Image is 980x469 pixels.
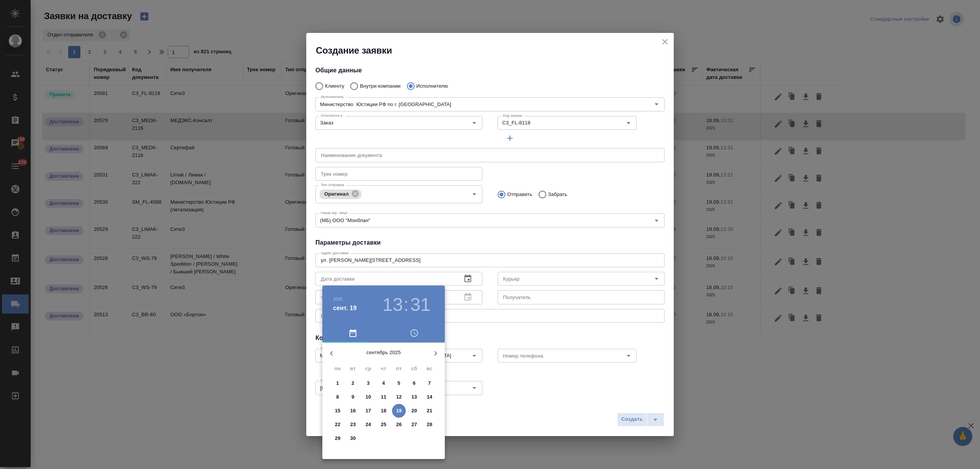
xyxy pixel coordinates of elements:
[331,431,345,445] button: 29
[412,393,417,401] p: 13
[335,421,341,428] p: 22
[407,365,421,373] span: сб
[427,393,433,401] p: 14
[410,294,431,315] button: 31
[396,393,402,401] p: 12
[361,365,375,373] span: ср
[427,407,433,415] p: 21
[346,365,360,373] span: вт
[331,376,345,390] button: 1
[346,418,360,431] button: 23
[361,404,375,418] button: 17
[346,404,360,418] button: 16
[423,390,436,404] button: 14
[331,418,345,431] button: 22
[407,404,421,418] button: 20
[361,418,375,431] button: 24
[341,349,426,356] p: сентябрь 2025
[351,393,354,401] p: 9
[366,393,371,401] p: 10
[396,421,402,428] p: 26
[428,379,431,387] p: 7
[407,418,421,431] button: 27
[366,421,371,428] p: 24
[413,379,415,387] p: 6
[382,294,403,315] button: 13
[382,379,385,387] p: 4
[392,376,406,390] button: 5
[397,379,400,387] p: 5
[331,390,345,404] button: 8
[407,390,421,404] button: 13
[403,294,408,315] h3: :
[333,297,343,301] button: 2025
[423,418,436,431] button: 28
[346,376,360,390] button: 2
[427,421,433,428] p: 28
[377,376,390,390] button: 4
[367,379,369,387] p: 3
[335,435,341,442] p: 29
[381,421,387,428] p: 25
[350,435,356,442] p: 30
[423,365,436,373] span: вс
[366,407,371,415] p: 17
[333,304,357,313] button: сент. 19
[392,404,406,418] button: 19
[336,379,339,387] p: 1
[351,379,354,387] p: 2
[361,376,375,390] button: 3
[377,404,390,418] button: 18
[381,407,387,415] p: 18
[396,407,402,415] p: 19
[381,393,387,401] p: 11
[346,390,360,404] button: 9
[335,407,341,415] p: 15
[392,390,406,404] button: 12
[412,421,417,428] p: 27
[407,376,421,390] button: 6
[377,418,390,431] button: 25
[346,431,360,445] button: 30
[392,418,406,431] button: 26
[331,365,345,373] span: пн
[412,407,417,415] p: 20
[331,404,345,418] button: 15
[377,390,390,404] button: 11
[350,421,356,428] p: 23
[350,407,356,415] p: 16
[361,390,375,404] button: 10
[336,393,339,401] p: 8
[423,376,436,390] button: 7
[392,365,406,373] span: пт
[423,404,436,418] button: 21
[377,365,390,373] span: чт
